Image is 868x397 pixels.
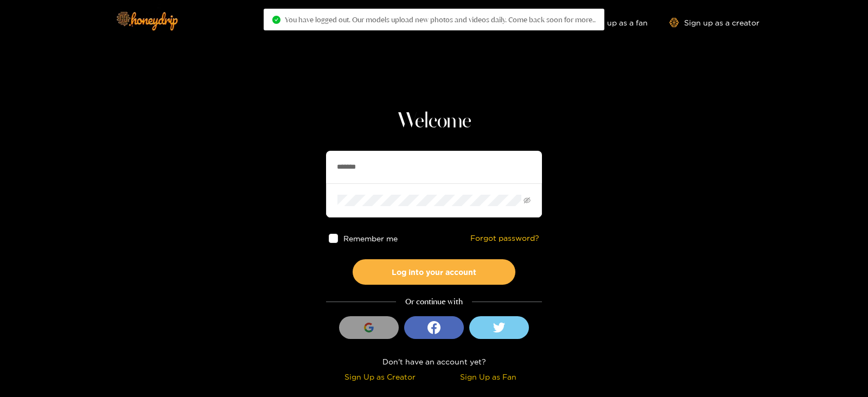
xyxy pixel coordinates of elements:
a: Sign up as a fan [573,18,648,27]
span: You have logged out. Our models upload new photos and videos daily. Come back soon for more.. [285,15,596,24]
span: check-circle [272,16,280,24]
a: Sign up as a creator [669,18,759,27]
h1: Welcome [326,108,542,135]
div: Or continue with [326,296,542,308]
a: Forgot password? [470,234,539,243]
button: Log into your account [353,259,515,285]
div: Sign Up as Fan [437,370,539,383]
div: Don't have an account yet? [326,355,542,368]
span: Remember me [343,234,398,242]
div: Sign Up as Creator [329,370,431,383]
span: eye-invisible [524,197,531,204]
